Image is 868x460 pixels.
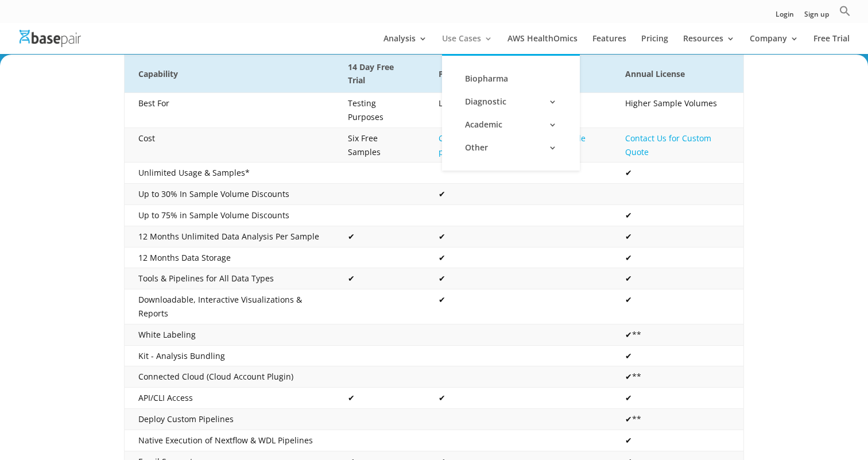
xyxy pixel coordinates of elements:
img: Basepair [20,30,81,47]
td: Testing Purposes [334,93,425,128]
a: Create free account to see per sample prices [439,133,586,157]
a: Contact Us for Custom Quote [625,133,711,157]
a: Diagnostic [454,90,568,113]
td: Downloadable, Interactive Visualizations & Reports [125,289,335,324]
td: ✔ [611,345,743,366]
td: White Labeling [125,324,335,345]
td: ✔ [611,163,743,184]
iframe: Drift Widget Chat Controller [811,403,854,446]
a: Login [776,11,794,23]
a: AWS HealthOmics [507,34,578,54]
td: ✔ [611,205,743,226]
th: 14 Day Free Trial [334,55,425,93]
td: Six Free Samples [334,127,425,163]
a: Use Cases [442,34,493,54]
td: ✔ [425,289,611,324]
td: ✔ [425,184,611,205]
td: API/CLI Access [125,388,335,409]
td: Higher Sample Volumes [611,93,743,128]
th: Annual License [611,55,743,93]
td: ✔ [334,388,425,409]
td: Up to 30% In Sample Volume Discounts [125,184,335,205]
td: 12 Months Data Storage [125,247,335,268]
a: Search Icon Link [839,5,851,23]
th: Capability [125,55,335,93]
td: ✔ [611,430,743,451]
a: Other [454,136,568,159]
a: Company [750,34,799,54]
a: Sign up [804,11,829,23]
td: ✔ [425,388,611,409]
td: ✔ [425,247,611,268]
td: ✔ [334,268,425,289]
a: Analysis [383,34,427,54]
td: Tools & Pipelines for All Data Types [125,268,335,289]
td: ✔ [425,268,611,289]
td: Deploy Custom Pipelines [125,409,335,430]
td: ✔ [611,289,743,324]
td: 12 Months Unlimited Data Analysis Per Sample [125,226,335,247]
th: Pay-As-You-Go [425,55,611,93]
td: ✔ [611,388,743,409]
td: ✔ [425,226,611,247]
td: Unlimited Usage & Samples* [125,163,335,184]
td: Lower Sample Volumes [425,93,611,128]
a: Resources [683,34,735,54]
a: Academic [454,113,568,136]
td: Cost [125,127,335,163]
td: Up to 75% in Sample Volume Discounts [125,205,335,226]
td: Connected Cloud (Cloud Account Plugin) [125,366,335,388]
a: Free Trial [813,34,850,54]
a: Pricing [641,34,668,54]
a: Features [592,34,626,54]
a: Biopharma [454,67,568,90]
td: ✔ [334,226,425,247]
iframe: Drift Widget Chat Window [631,64,861,409]
svg: Search [839,5,851,17]
td: Best For [125,93,335,128]
td: ✔ [611,247,743,268]
td: Native Execution of Nextflow & WDL Pipelines [125,430,335,451]
td: ✔ [611,268,743,289]
td: Kit - Analysis Bundling [125,345,335,366]
td: ✔ [611,226,743,247]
